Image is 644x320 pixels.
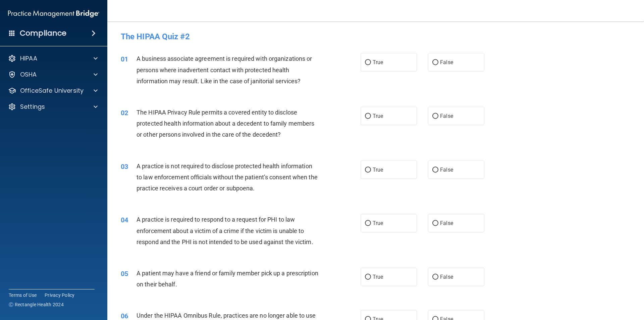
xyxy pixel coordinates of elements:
[137,163,318,192] span: A practice is not required to disclose protected health information to law enforcement officials ...
[373,113,383,119] span: True
[365,60,371,65] input: True
[121,32,631,41] h4: The HIPAA Quiz #2
[8,71,98,79] a: OSHA
[20,103,45,111] p: Settings
[8,54,98,62] a: HIPAA
[373,220,383,226] span: True
[432,221,438,226] input: False
[365,114,371,119] input: True
[9,292,37,299] a: Terms of Use
[440,113,453,119] span: False
[440,59,453,65] span: False
[121,163,128,171] span: 03
[432,168,438,173] input: False
[432,114,438,119] input: False
[373,59,383,65] span: True
[137,270,318,288] span: A patient may have a friend or family member pick up a prescription on their behalf.
[440,274,453,280] span: False
[432,60,438,65] input: False
[8,103,98,111] a: Settings
[365,168,371,173] input: True
[20,87,84,95] p: OfficeSafe University
[121,216,128,224] span: 04
[432,275,438,280] input: False
[365,275,371,280] input: True
[440,167,453,173] span: False
[20,54,37,62] p: HIPAA
[45,292,75,299] a: Privacy Policy
[121,109,128,117] span: 02
[121,55,128,63] span: 01
[121,270,128,278] span: 05
[20,29,66,38] h4: Compliance
[440,220,453,226] span: False
[137,216,313,245] span: A practice is required to respond to a request for PHI to law enforcement about a victim of a cri...
[137,55,312,84] span: A business associate agreement is required with organizations or persons where inadvertent contac...
[8,87,98,95] a: OfficeSafe University
[373,167,383,173] span: True
[8,7,99,20] img: PMB logo
[373,274,383,280] span: True
[137,109,314,138] span: The HIPAA Privacy Rule permits a covered entity to disclose protected health information about a ...
[365,221,371,226] input: True
[9,301,64,308] span: Ⓒ Rectangle Health 2024
[121,312,128,320] span: 06
[20,71,37,79] p: OSHA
